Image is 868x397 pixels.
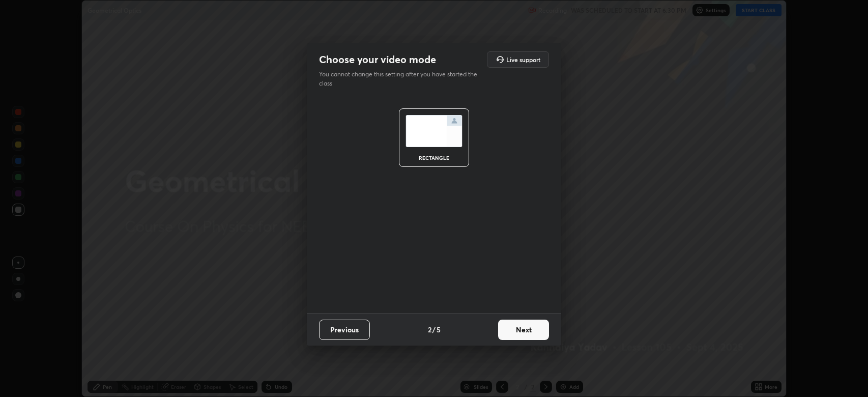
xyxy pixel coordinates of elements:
[428,324,431,335] h4: 2
[319,53,436,66] h2: Choose your video mode
[506,56,540,63] h5: Live support
[414,155,454,160] div: rectangle
[432,324,436,335] h4: /
[319,70,484,88] p: You cannot change this setting after you have started the class
[498,320,549,340] button: Next
[319,320,370,340] button: Previous
[406,115,462,147] img: normalScreenIcon.ae25ed63.svg
[437,324,441,335] h4: 5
